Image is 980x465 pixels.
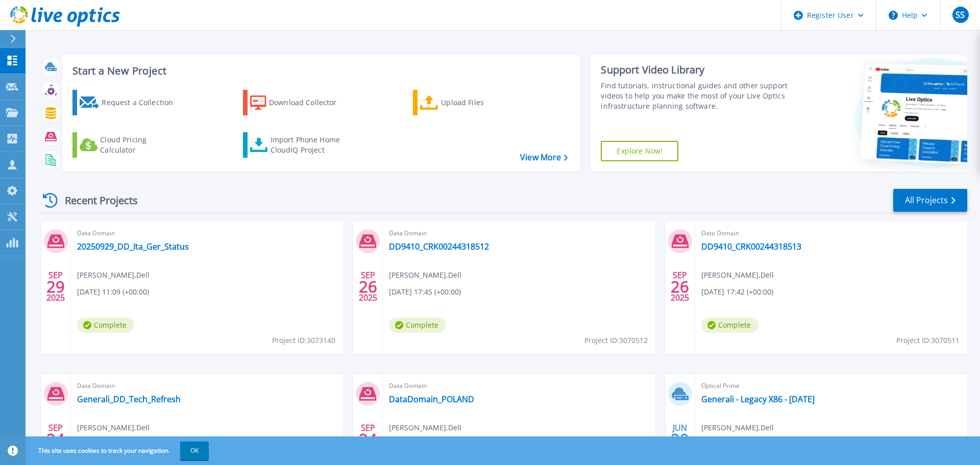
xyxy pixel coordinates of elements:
[77,394,181,404] a: Generali_DD_Tech_Refresh
[72,90,186,115] a: Request a Collection
[441,92,523,113] div: Upload Files
[271,135,350,155] div: Import Phone Home CloudIQ Project
[601,141,678,161] a: Explore Now!
[701,422,774,433] span: [PERSON_NAME] , Dell
[389,241,489,252] a: DD9410_CRK00244318512
[671,435,689,444] span: 20
[389,317,446,333] span: Complete
[28,442,209,460] span: This site uses cookies to track your navigation.
[46,268,65,305] div: SEP 2025
[243,90,357,115] a: Download Collector
[72,65,568,77] h3: Start a New Project
[701,270,774,281] span: [PERSON_NAME] , Dell
[389,380,649,391] span: Data Domain
[77,422,150,433] span: [PERSON_NAME] , Dell
[77,380,337,391] span: Data Domain
[102,92,183,113] div: Request a Collection
[46,435,65,444] span: 24
[701,380,961,391] span: Optical Prime
[701,228,961,239] span: Data Domain
[46,421,65,458] div: SEP 2025
[413,90,527,115] a: Upload Files
[601,81,793,111] div: Find tutorials, instructional guides and other support videos to help you make the most of your L...
[670,421,690,458] div: JUN 2025
[584,335,648,346] span: Project ID: 3070512
[671,282,689,291] span: 26
[77,270,150,281] span: [PERSON_NAME] , Dell
[358,268,378,305] div: SEP 2025
[359,282,377,291] span: 26
[389,422,461,433] span: [PERSON_NAME] , Dell
[269,92,351,113] div: Download Collector
[701,317,758,333] span: Complete
[389,394,474,404] a: DataDomain_POLAND
[77,286,149,298] span: [DATE] 11:09 (+00:00)
[389,270,461,281] span: [PERSON_NAME] , Dell
[670,268,690,305] div: SEP 2025
[72,132,186,158] a: Cloud Pricing Calculator
[77,241,189,252] a: 20250929_DD_Ita_Ger_Status
[77,317,134,333] span: Complete
[701,241,801,252] a: DD9410_CRK00244318513
[701,394,815,404] a: Generali - Legacy X86 - [DATE]
[955,11,965,19] span: SS
[180,442,209,460] button: OK
[46,282,65,291] span: 29
[701,286,773,298] span: [DATE] 17:42 (+00:00)
[389,228,649,239] span: Data Domain
[896,335,960,346] span: Project ID: 3070511
[359,435,377,444] span: 24
[893,189,967,212] a: All Projects
[520,153,568,162] a: View More
[100,135,182,155] div: Cloud Pricing Calculator
[272,335,335,346] span: Project ID: 3073140
[39,188,152,213] div: Recent Projects
[389,286,461,298] span: [DATE] 17:45 (+00:00)
[77,228,337,239] span: Data Domain
[358,421,378,458] div: SEP 2025
[601,63,793,77] div: Support Video Library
